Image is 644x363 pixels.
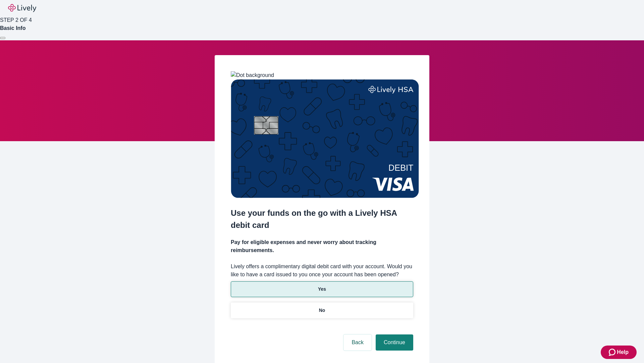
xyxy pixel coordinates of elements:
[231,238,413,254] h4: Pay for eligible expenses and never worry about tracking reimbursements.
[318,286,326,293] p: Yes
[8,4,36,12] img: Lively
[343,334,372,351] button: Back
[231,79,419,198] img: Debit card
[617,348,629,356] span: Help
[319,307,325,314] p: No
[376,334,413,351] button: Continue
[231,207,413,231] h2: Use your funds on the go with a Lively HSA debit card
[609,348,617,356] svg: Zendesk support icon
[231,263,413,279] label: Lively offers a complimentary digital debit card with your account. Would you like to have a card...
[231,71,274,79] img: Dot background
[231,281,413,297] button: Yes
[231,302,413,318] button: No
[601,346,637,359] button: Zendesk support iconHelp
